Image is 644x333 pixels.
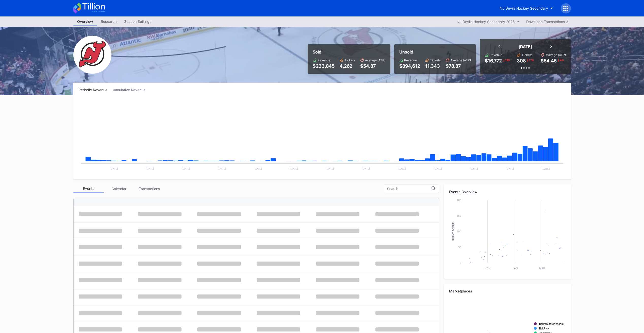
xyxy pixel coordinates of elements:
div: $54.87 [360,63,385,69]
text: 50 [458,246,461,249]
div: Revenue [318,58,330,62]
div: NJ Devils Hockey Secondary [500,6,548,10]
div: $894,612 [399,63,420,69]
button: NJ Devils Hockey Secondary 2025 [454,18,522,25]
svg: Chart title [449,198,566,274]
div: 4 % [559,58,564,62]
img: NJ_Devils_Hockey_Secondary.png [73,36,111,74]
text: [DATE] [218,167,226,170]
text: [DATE] [290,167,298,170]
div: NJ Devils Hockey Secondary 2025 [457,20,515,24]
input: Search [387,187,432,191]
div: Events [73,185,104,193]
text: 100 [457,230,461,233]
div: Transactions [134,185,165,193]
text: [DATE] [505,167,514,170]
text: 150 [457,214,461,217]
div: Revenue [404,58,417,62]
text: 0 [460,261,461,264]
div: $78.87 [446,63,471,69]
text: Event Score [452,222,455,240]
text: 200 [457,199,461,202]
text: TickPick [539,327,549,330]
div: Events Overview [449,190,566,194]
text: [DATE] [254,167,262,170]
div: Tickets [344,58,355,62]
text: Mar [539,267,545,270]
text: [DATE] [398,167,406,170]
div: $16,772 [485,58,502,63]
div: Download Transactions [526,20,568,24]
div: Average (ATP) [365,58,385,62]
text: [DATE] [361,167,370,170]
div: $54.45 [541,58,557,63]
a: Research [97,18,120,26]
div: 308 [517,58,526,63]
div: Research [97,18,120,25]
button: NJ Devils Hockey Secondary [496,4,557,13]
text: [DATE] [469,167,478,170]
div: 17 % [529,58,534,62]
div: Sold [313,49,385,54]
div: Marketplaces [449,289,566,293]
div: 4,262 [340,63,355,69]
text: [DATE] [541,167,550,170]
div: 11,343 [425,63,441,69]
div: [DATE] [519,44,532,49]
a: Season Settings [120,18,155,26]
text: Jan [513,267,518,270]
svg: Chart title [78,98,566,174]
text: [DATE] [146,167,154,170]
div: Average (ATP) [451,58,471,62]
div: Cumulative Revenue [111,88,150,92]
div: Revenue [490,53,502,57]
div: Tickets [430,58,441,62]
text: TicketMasterResale [539,322,564,325]
div: $233,845 [313,63,335,69]
div: Periodic Revenue [78,88,111,92]
div: Season Settings [120,18,155,25]
div: Tickets [522,53,532,57]
text: [DATE] [181,167,190,170]
div: Unsold [399,49,471,54]
a: Overview [73,18,97,26]
div: Average (ATP) [546,53,566,57]
div: 19 % [505,58,510,62]
div: Calendar [104,185,134,193]
text: [DATE] [110,167,118,170]
text: [DATE] [325,167,334,170]
text: Nov [485,267,490,270]
button: Download Transactions [524,18,571,25]
text: [DATE] [434,167,442,170]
